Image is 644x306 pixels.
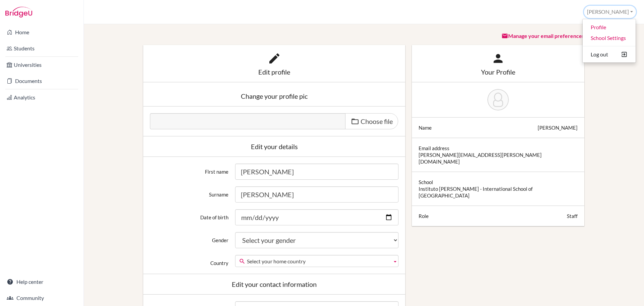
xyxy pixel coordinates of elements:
button: Log out [583,49,636,60]
div: Role [419,213,429,219]
a: Documents [1,74,82,88]
div: Your Profile [419,69,578,75]
a: Help center [1,275,82,289]
div: Name [419,124,432,131]
div: [PERSON_NAME] [538,124,578,131]
a: Home [1,26,82,39]
label: Gender [147,232,232,244]
button: [PERSON_NAME] [584,6,636,18]
span: Select your home country [247,255,389,267]
div: Change your profile pic [150,93,398,99]
a: School Settings [583,33,636,43]
div: Edit profile [150,69,398,75]
a: Community [1,291,82,305]
a: Analytics [1,91,82,104]
ul: [PERSON_NAME] [582,19,636,63]
div: Edit your details [150,143,398,150]
a: Students [1,42,82,55]
div: School [419,179,433,185]
div: Edit your contact information [150,281,398,288]
label: Country [147,255,232,266]
label: Surname [147,186,232,198]
a: Manage your email preferences [501,33,584,39]
div: Staff [567,213,578,219]
label: First name [147,164,232,175]
img: Bridge-U [5,7,32,17]
div: Instituto [PERSON_NAME] - International School of [GEOGRAPHIC_DATA] [419,185,578,199]
img: Erik Johnstone [487,89,509,111]
a: Profile [583,22,636,33]
div: Email address [419,145,449,151]
div: [PERSON_NAME][EMAIL_ADDRESS][PERSON_NAME][DOMAIN_NAME] [419,151,578,165]
a: Universities [1,58,82,72]
span: Choose file [361,117,393,125]
label: Date of birth [147,209,232,221]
